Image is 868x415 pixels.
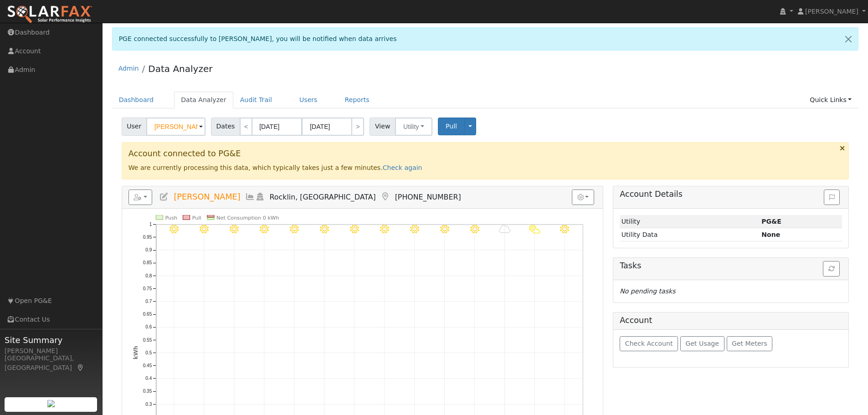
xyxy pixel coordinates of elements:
[410,225,419,234] i: 9/06 - Clear
[727,336,773,352] button: Get Meters
[350,225,359,234] i: 9/04 - Clear
[145,350,152,355] text: 0.5
[159,192,169,201] a: Edit User (37192)
[380,192,390,201] a: Map
[230,225,239,234] i: 8/31 - Clear
[145,324,152,329] text: 0.6
[5,346,98,356] div: [PERSON_NAME]
[560,225,569,234] i: 9/11 - Clear
[128,149,842,159] h3: Account connected to PG&E
[438,118,465,135] button: Pull
[7,5,92,24] img: SolarFax
[240,118,252,136] a: <
[620,261,842,271] h5: Tasks
[145,376,152,381] text: 0.4
[839,28,858,50] a: Close
[761,218,781,225] strong: ID: 17279498, authorized: 09/12/25
[255,192,265,201] a: Login As (last Never)
[383,164,422,171] a: Check again
[118,65,139,72] a: Admin
[174,192,240,201] span: [PERSON_NAME]
[529,225,540,234] i: 9/10 - PartlyCloudy
[145,247,152,252] text: 0.9
[146,118,205,136] input: Select a User
[620,190,842,199] h5: Account Details
[803,92,858,108] a: Quick Links
[143,286,152,291] text: 0.75
[148,63,212,74] a: Data Analyzer
[260,225,269,234] i: 9/01 - Clear
[380,225,389,234] i: 9/05 - Clear
[77,364,85,371] a: Map
[293,92,324,108] a: Users
[133,346,139,359] text: kWh
[245,192,255,201] a: Multi-Series Graph
[686,340,719,347] span: Get Usage
[370,118,395,136] span: View
[351,118,364,136] a: >
[233,92,279,108] a: Audit Trail
[143,260,152,265] text: 0.85
[824,190,840,205] button: Issue History
[112,27,859,51] div: PGE connected successfully to [PERSON_NAME], you will be notified when data arrives
[143,389,152,394] text: 0.35
[5,354,98,373] div: [GEOGRAPHIC_DATA], [GEOGRAPHIC_DATA]
[620,336,678,352] button: Check Account
[143,312,152,317] text: 0.65
[165,215,177,221] text: Push
[270,193,376,201] span: Rocklin, [GEOGRAPHIC_DATA]
[47,400,55,407] img: retrieve
[200,225,209,234] i: 8/30 - Clear
[338,92,376,108] a: Reports
[192,215,201,221] text: Pull
[145,273,152,278] text: 0.8
[5,334,98,346] span: Site Summary
[499,225,510,234] i: 9/09 - Cloudy
[440,225,449,234] i: 9/07 - Clear
[169,225,179,234] i: 8/29 - Clear
[143,338,152,343] text: 0.55
[620,215,760,228] td: Utility
[145,299,152,304] text: 0.7
[211,118,240,136] span: Dates
[805,8,858,15] span: [PERSON_NAME]
[620,228,760,241] td: Utility Data
[149,222,152,227] text: 1
[446,123,457,130] span: Pull
[290,225,299,234] i: 9/02 - MostlyClear
[143,235,152,240] text: 0.95
[761,231,780,238] strong: None
[395,193,461,201] span: [PHONE_NUMBER]
[470,225,479,234] i: 9/08 - Clear
[395,118,432,136] button: Utility
[320,225,329,234] i: 9/03 - Clear
[143,363,152,368] text: 0.45
[122,142,849,179] div: We are currently processing this data, which typically takes just a few minutes.
[112,92,161,108] a: Dashboard
[620,287,675,295] i: No pending tasks
[732,340,767,347] span: Get Meters
[625,340,673,347] span: Check Account
[216,215,279,221] text: Net Consumption 0 kWh
[823,261,840,277] button: Refresh
[174,92,233,108] a: Data Analyzer
[620,316,652,325] h5: Account
[680,336,724,352] button: Get Usage
[145,402,152,407] text: 0.3
[122,118,147,136] span: User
